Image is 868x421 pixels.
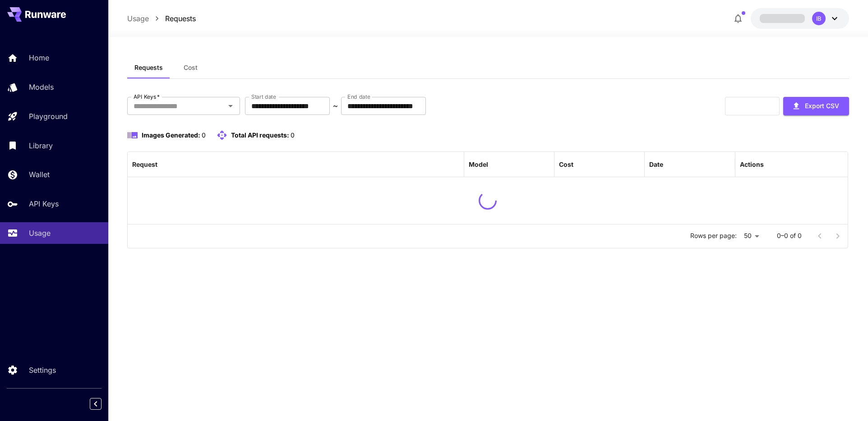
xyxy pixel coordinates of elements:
[202,131,206,139] span: 0
[649,160,663,168] div: Date
[127,13,149,24] a: Usage
[559,160,573,168] div: Cost
[783,97,849,115] button: Export CSV
[184,64,198,72] span: Cost
[777,231,802,240] p: 0–0 of 0
[740,160,764,168] div: Actions
[347,93,370,101] label: End date
[29,140,53,151] p: Library
[251,93,276,101] label: Start date
[29,365,56,375] p: Settings
[812,12,826,25] div: IB
[29,111,68,122] p: Playground
[291,131,295,139] span: 0
[333,101,338,111] p: ~
[469,160,488,168] div: Model
[132,160,157,168] div: Request
[29,82,54,92] p: Models
[29,198,59,209] p: API Keys
[90,398,102,410] button: Collapse sidebar
[29,169,50,180] p: Wallet
[29,52,49,63] p: Home
[690,231,737,240] p: Rows per page:
[224,100,237,112] button: Open
[29,228,51,238] p: Usage
[134,64,163,72] span: Requests
[751,8,849,29] button: IB
[165,13,196,24] a: Requests
[134,93,160,101] label: API Keys
[231,131,289,139] span: Total API requests:
[97,396,108,412] div: Collapse sidebar
[127,13,196,24] nav: breadcrumb
[740,229,762,243] div: 50
[142,131,200,139] span: Images Generated:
